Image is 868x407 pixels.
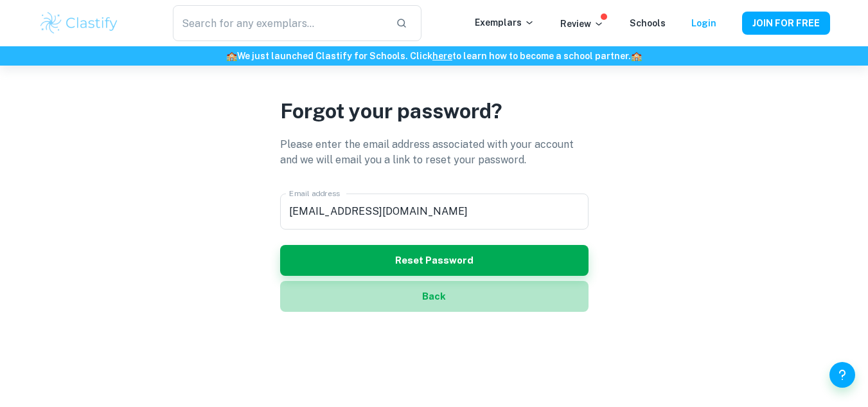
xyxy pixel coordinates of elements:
[829,362,855,388] button: Help and Feedback
[173,5,385,41] input: Search for any exemplars...
[631,51,642,61] span: 🏫
[280,137,589,168] p: Please enter the email address associated with your account and we will email you a link to reset...
[630,18,666,28] a: Schools
[280,281,589,312] button: Back
[475,15,535,30] p: Exemplars
[742,12,830,35] button: JOIN FOR FREE
[560,17,604,31] p: Review
[280,96,589,127] p: Forgot your password?
[39,10,120,36] img: Clastify logo
[3,49,865,63] h6: We just launched Clastify for Schools. Click to learn how to become a school partner.
[432,51,452,61] a: here
[280,245,589,276] button: Reset Password
[289,188,340,199] label: Email address
[691,18,716,28] a: Login
[226,51,237,61] span: 🏫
